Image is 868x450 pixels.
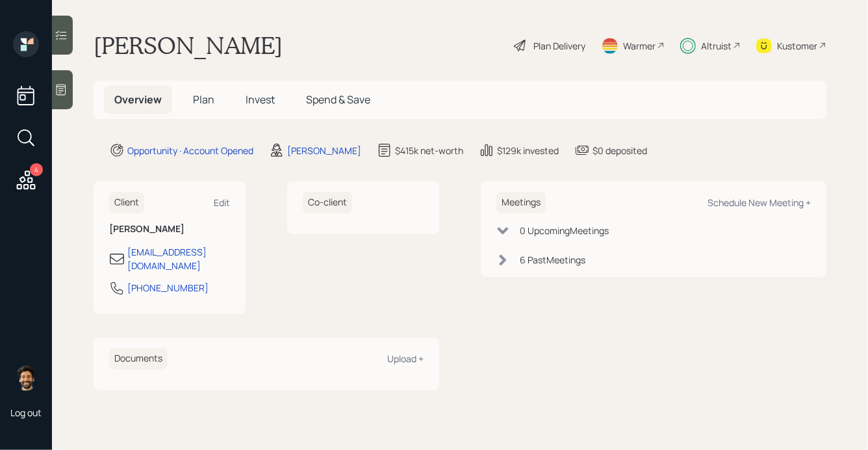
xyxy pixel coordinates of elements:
[533,39,585,53] div: Plan Delivery
[109,192,144,213] h6: Client
[520,224,609,237] div: 0 Upcoming Meeting s
[246,92,275,107] span: Invest
[10,406,42,419] div: Log out
[30,163,43,176] div: 4
[287,144,361,157] div: [PERSON_NAME]
[497,144,559,157] div: $129k invested
[303,192,352,213] h6: Co-client
[127,144,253,157] div: Opportunity · Account Opened
[214,196,230,209] div: Edit
[109,224,230,235] h6: [PERSON_NAME]
[395,144,463,157] div: $415k net-worth
[94,31,283,60] h1: [PERSON_NAME]
[193,92,214,107] span: Plan
[593,144,647,157] div: $0 deposited
[708,196,811,209] div: Schedule New Meeting +
[13,365,39,391] img: eric-schwartz-headshot.png
[109,348,168,369] h6: Documents
[520,253,585,267] div: 6 Past Meeting s
[127,245,230,272] div: [EMAIL_ADDRESS][DOMAIN_NAME]
[306,92,370,107] span: Spend & Save
[387,352,424,365] div: Upload +
[777,39,817,53] div: Kustomer
[114,92,162,107] span: Overview
[127,281,209,295] div: [PHONE_NUMBER]
[701,39,732,53] div: Altruist
[623,39,656,53] div: Warmer
[496,192,546,213] h6: Meetings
